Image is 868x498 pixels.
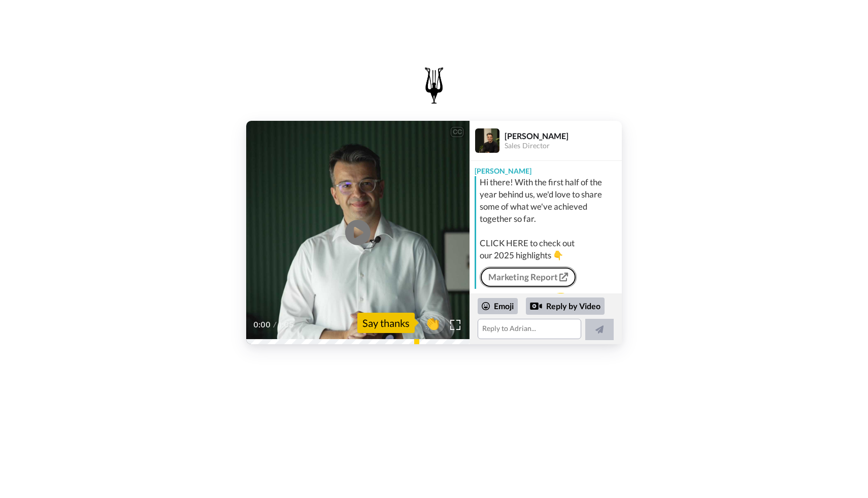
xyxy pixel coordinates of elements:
div: [PERSON_NAME] [505,131,621,141]
span: / [273,319,277,331]
button: 👏 [420,311,445,334]
div: Sales Director [505,142,621,150]
div: Emoji [478,298,518,314]
img: logo [414,65,454,106]
div: Say thanks [357,313,415,333]
img: Full screen [450,320,460,330]
span: 👏 [420,315,445,331]
div: Hi there! With the first half of the year behind us, we'd love to share some of what we've achiev... [480,176,619,261]
span: 0:00 [253,319,271,331]
div: CC [451,127,463,137]
div: Reply by Video [530,300,542,312]
img: message.svg [523,293,568,313]
div: [PERSON_NAME] [470,161,622,176]
a: Marketing Report [480,267,577,288]
div: Send [PERSON_NAME] a reply. [470,293,622,330]
span: 1:05 [279,319,296,331]
div: Reply by Video [526,297,605,315]
img: Profile Image [475,128,499,153]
